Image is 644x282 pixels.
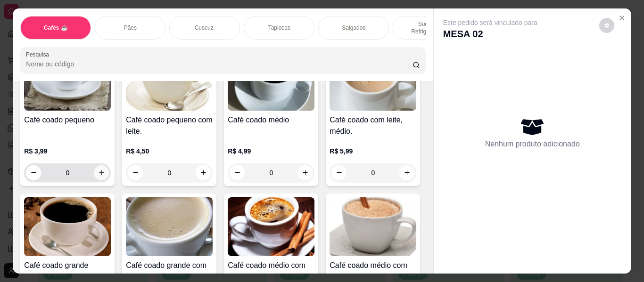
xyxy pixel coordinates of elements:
h4: Café coado grande [24,260,111,271]
button: increase-product-quantity [196,165,211,180]
p: R$ 5,99 [330,146,416,156]
p: R$ 4,50 [126,146,213,156]
button: increase-product-quantity [399,165,414,180]
button: decrease-product-quantity [128,165,143,180]
button: decrease-product-quantity [599,18,614,33]
p: R$ 3,99 [24,146,111,156]
h4: Café coado pequeno [24,114,111,126]
p: Cafés ☕ [44,24,68,32]
img: product-image [330,197,416,256]
img: product-image [228,197,314,256]
button: decrease-product-quantity [230,165,245,180]
h4: Café coado médio [228,114,314,126]
img: product-image [24,197,111,256]
img: product-image [24,52,111,111]
label: Pesquisa [26,50,52,58]
h4: Café coado com leite, médio. [330,114,416,137]
img: product-image [330,52,416,111]
p: Salgados [342,24,365,32]
p: Este pedido será vinculado para [443,18,537,27]
p: Nenhum produto adicionado [485,138,580,150]
p: Cuscuz. [195,24,215,32]
img: product-image [126,197,213,256]
button: increase-product-quantity [94,165,109,180]
h4: Café coado pequeno com leite. [126,114,213,137]
img: product-image [126,52,213,111]
button: decrease-product-quantity [331,165,347,180]
img: product-image [228,52,314,111]
p: Sucos e Refrigerantes [401,20,455,35]
button: Close [614,10,629,25]
p: Tapiocas [268,24,290,32]
input: Pesquisa [26,59,413,69]
button: increase-product-quantity [297,165,313,180]
p: MESA 02 [443,27,537,40]
p: R$ 4,99 [228,146,314,156]
button: decrease-product-quantity [26,165,41,180]
p: Pães [124,24,137,32]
